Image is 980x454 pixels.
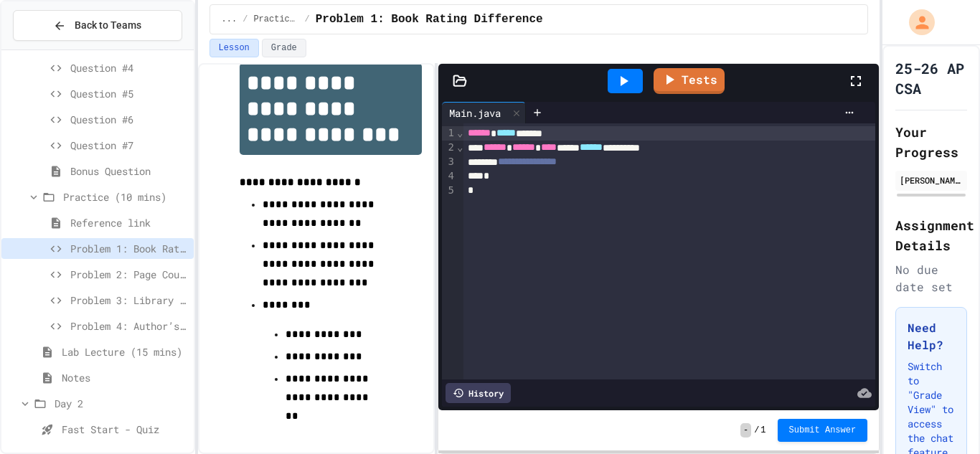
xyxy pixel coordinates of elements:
[70,215,188,230] span: Reference link
[63,189,188,204] span: Practice (10 mins)
[442,141,456,155] div: 2
[740,423,751,438] span: -
[894,6,938,39] div: My Account
[760,425,765,436] span: 1
[900,174,963,186] div: [PERSON_NAME]
[442,102,526,123] div: Main.java
[55,396,188,411] span: Day 2
[442,155,456,169] div: 3
[70,318,188,334] span: Problem 4: Author’s Reach
[70,267,188,282] span: Problem 2: Page Count Comparison
[70,241,188,256] span: Problem 1: Book Rating Difference
[62,344,188,359] span: Lab Lecture (15 mins)
[305,14,310,25] span: /
[75,18,141,33] span: Back to Teams
[442,169,456,184] div: 4
[316,11,543,28] span: Problem 1: Book Rating Difference
[895,261,967,295] div: No due date set
[778,419,868,442] button: Submit Answer
[70,293,188,308] span: Problem 3: Library Growth
[222,14,237,25] span: ...
[70,138,188,153] span: Question #7
[456,141,463,153] span: Fold line
[209,39,259,57] button: Lesson
[442,184,456,198] div: 5
[908,319,955,354] h3: Need Help?
[70,164,188,179] span: Bonus Question
[754,425,759,436] span: /
[70,60,188,75] span: Question #4
[442,105,508,120] div: Main.java
[789,425,857,436] span: Submit Answer
[62,370,188,385] span: Notes
[456,127,463,138] span: Fold line
[13,10,182,41] button: Back to Teams
[62,422,188,437] span: Fast Start - Quiz
[262,39,306,57] button: Grade
[895,215,967,255] h2: Assignment Details
[446,383,511,403] div: History
[242,14,248,25] span: /
[442,126,456,141] div: 1
[253,14,298,25] span: Practice (10 mins)
[895,122,967,162] h2: Your Progress
[70,112,188,127] span: Question #6
[895,58,967,98] h1: 25-26 AP CSA
[654,68,725,94] a: Tests
[70,86,188,101] span: Question #5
